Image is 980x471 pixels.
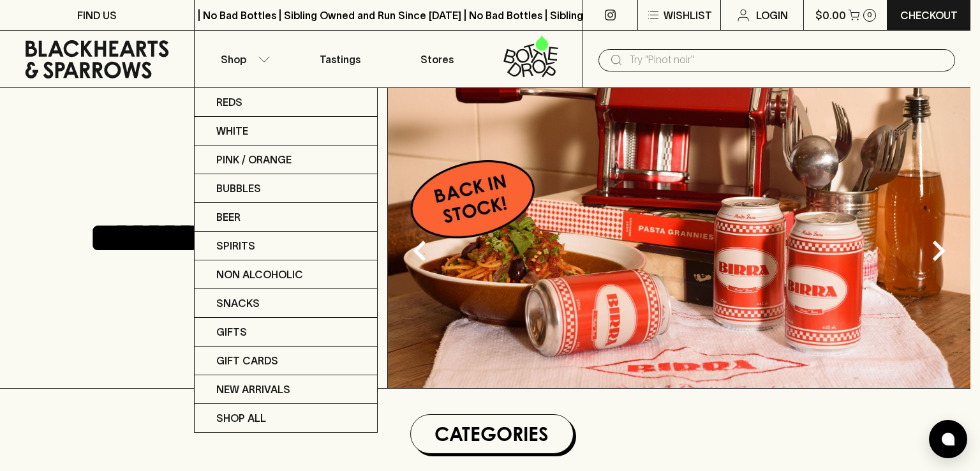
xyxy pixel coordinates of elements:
[195,289,377,318] a: Snacks
[195,347,377,375] a: Gift Cards
[195,318,377,347] a: Gifts
[195,88,377,117] a: Reds
[216,209,241,225] p: Beer
[216,382,290,397] p: New Arrivals
[195,146,377,174] a: Pink / Orange
[216,94,242,110] p: Reds
[216,295,260,311] p: Snacks
[195,203,377,232] a: Beer
[216,238,255,253] p: Spirits
[216,152,292,167] p: Pink / Orange
[216,181,261,196] p: Bubbles
[195,260,377,289] a: Non Alcoholic
[195,375,377,404] a: New Arrivals
[216,410,266,426] p: SHOP ALL
[216,324,247,340] p: Gifts
[195,404,377,432] a: SHOP ALL
[195,117,377,146] a: White
[216,267,303,282] p: Non Alcoholic
[195,232,377,260] a: Spirits
[216,123,248,138] p: White
[195,174,377,203] a: Bubbles
[216,353,278,368] p: Gift Cards
[942,433,954,445] img: bubble-icon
